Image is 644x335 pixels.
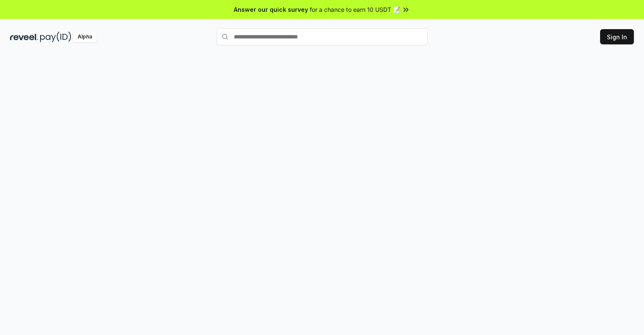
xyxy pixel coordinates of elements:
[73,32,97,42] div: Alpha
[234,5,308,14] span: Answer our quick survey
[40,32,71,42] img: pay_id
[10,32,38,42] img: reveel_dark
[310,5,400,14] span: for a chance to earn 10 USDT 📝
[600,29,634,44] button: Sign In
